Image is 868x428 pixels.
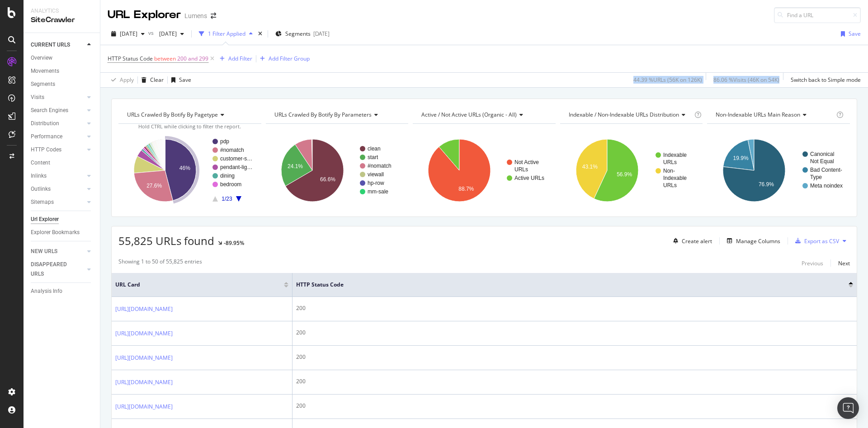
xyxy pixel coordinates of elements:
button: Save [168,73,191,87]
div: Outlinks [31,184,51,194]
a: [URL][DOMAIN_NAME] [115,378,173,387]
a: CURRENT URLS [31,40,85,50]
div: Visits [31,93,44,102]
a: Analysis Info [31,287,94,296]
text: 88.7% [458,186,474,192]
text: Indexable [663,152,687,158]
text: pdp [220,138,229,145]
div: 200 [296,353,853,361]
div: Export as CSV [804,237,839,245]
div: CURRENT URLS [31,40,70,50]
a: Performance [31,132,85,141]
svg: A chart. [118,131,259,210]
svg: A chart. [707,131,850,210]
a: Distribution [31,119,85,128]
div: 1 Filter Applied [208,30,245,38]
text: customer-s… [220,155,252,162]
span: HTTP Status Code [296,281,835,289]
div: arrow-right-arrow-left [211,13,216,19]
a: Inlinks [31,171,85,181]
text: 66.6% [320,176,335,183]
div: Apply [120,76,134,84]
div: URL Explorer [108,7,181,23]
text: 46% [179,165,190,171]
button: Clear [138,73,164,87]
svg: A chart. [560,131,703,210]
button: Export as CSV [792,234,839,248]
text: Type [810,174,822,180]
div: Overview [31,53,52,63]
div: Explorer Bookmarks [31,228,80,237]
text: Indexable [663,175,687,181]
button: Save [837,27,861,41]
span: HTTP Status Code [108,55,153,62]
text: 1/23 [222,196,232,202]
div: Performance [31,132,62,141]
svg: A chart. [413,131,553,210]
span: Non-Indexable URLs Main Reason [716,111,800,118]
text: 27.6% [146,183,162,189]
a: Movements [31,66,94,76]
text: URLs [514,166,528,173]
a: HTTP Codes [31,145,85,155]
a: [URL][DOMAIN_NAME] [115,353,173,362]
text: hp-row [368,180,384,186]
div: 44.39 % URLs ( 56K on 126K ) [633,76,702,84]
a: [URL][DOMAIN_NAME] [115,402,173,411]
text: 76.9% [759,181,774,188]
div: Analytics [31,7,93,15]
button: 1 Filter Applied [195,27,256,41]
div: Lumens [184,11,207,20]
div: Create alert [682,237,712,245]
text: URLs [663,159,677,165]
button: Next [838,258,850,268]
text: bedroom [220,181,241,188]
div: times [256,29,264,38]
div: 200 [296,329,853,337]
button: Create alert [670,234,712,248]
a: Search Engines [31,106,85,115]
text: 24.1% [288,163,303,169]
div: [DATE] [313,30,330,38]
a: NEW URLS [31,247,85,256]
div: Inlinks [31,171,47,181]
text: pendant-lig… [220,164,252,170]
h4: URLs Crawled By Botify By pagetype [125,108,253,122]
text: 19.9% [733,155,749,161]
button: [DATE] [156,27,188,41]
h4: URLs Crawled By Botify By parameters [273,108,401,122]
div: Movements [31,66,59,76]
text: #nomatch [220,147,244,153]
div: Add Filter [228,55,252,62]
span: vs [148,29,156,37]
div: DISAPPEARED URLS [31,260,76,279]
div: 200 [296,377,853,386]
div: Sitemaps [31,198,54,207]
text: 43.1% [582,164,598,170]
span: URLs Crawled By Botify By parameters [274,111,372,118]
div: Add Filter Group [269,55,310,62]
div: HTTP Codes [31,145,61,155]
span: Indexable / Non-Indexable URLs distribution [569,111,679,118]
div: Search Engines [31,106,68,115]
div: Analysis Info [31,287,62,296]
div: 200 [296,402,853,410]
button: Switch back to Simple mode [787,73,861,87]
div: 200 [296,304,853,312]
div: A chart. [266,131,406,210]
text: Bad Content- [810,167,842,173]
div: SiteCrawler [31,15,93,25]
div: Distribution [31,119,59,128]
text: mm-sale [368,188,388,195]
button: Segments[DATE] [272,27,333,41]
button: [DATE] [108,27,148,41]
text: URLs [663,182,677,188]
text: Not Equal [810,158,834,165]
h4: Non-Indexable URLs Main Reason [714,108,835,122]
a: Visits [31,93,85,102]
a: Content [31,158,94,168]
